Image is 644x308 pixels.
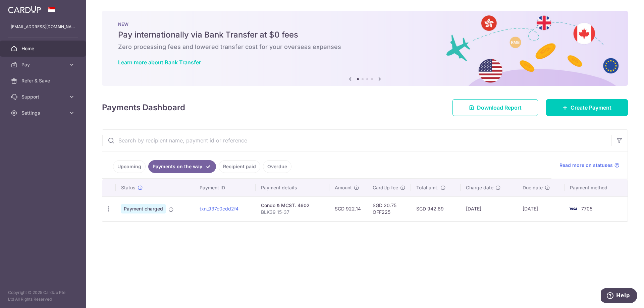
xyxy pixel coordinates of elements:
[559,162,613,169] span: Read more on statuses
[102,130,611,151] input: Search by recipient name, payment id or reference
[118,29,612,40] h5: Pay internationally via Bank Transfer at $0 fees
[335,184,352,191] span: Amount
[565,179,628,196] th: Payment method
[416,184,438,191] span: Total amt.
[118,43,612,51] h6: Zero processing fees and lowered transfer cost for your overseas expenses
[261,209,324,215] p: BLK39 15-37
[263,160,291,173] a: Overdue
[373,184,398,191] span: CardUp fee
[477,104,522,112] span: Download Report
[452,99,538,116] a: Download Report
[461,196,517,221] td: [DATE]
[21,45,66,52] span: Home
[581,206,592,211] span: 7705
[219,160,260,173] a: Recipient paid
[118,59,201,66] a: Learn more about Bank Transfer
[21,94,66,100] span: Support
[601,288,637,305] iframe: Opens a widget where you can find more information
[113,160,146,173] a: Upcoming
[567,205,580,213] img: Bank Card
[21,77,66,84] span: Refer & Save
[329,196,367,221] td: SGD 922.14
[121,204,166,213] span: Payment charged
[200,206,238,211] a: txn_937c0cdd2f4
[571,104,611,112] span: Create Payment
[8,5,41,13] img: CardUp
[559,162,620,169] a: Read more on statuses
[256,179,329,196] th: Payment details
[21,110,66,116] span: Settings
[261,202,324,209] div: Condo & MCST. 4602
[367,196,411,221] td: SGD 20.75 OFF225
[194,179,256,196] th: Payment ID
[411,196,461,221] td: SGD 942.89
[523,184,543,191] span: Due date
[102,11,628,86] img: Bank transfer banner
[546,99,628,116] a: Create Payment
[102,102,185,114] h4: Payments Dashboard
[517,196,565,221] td: [DATE]
[148,160,216,173] a: Payments on the way
[118,21,612,27] p: NEW
[121,184,136,191] span: Status
[21,61,66,68] span: Pay
[466,184,493,191] span: Charge date
[11,23,75,30] p: [EMAIL_ADDRESS][DOMAIN_NAME]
